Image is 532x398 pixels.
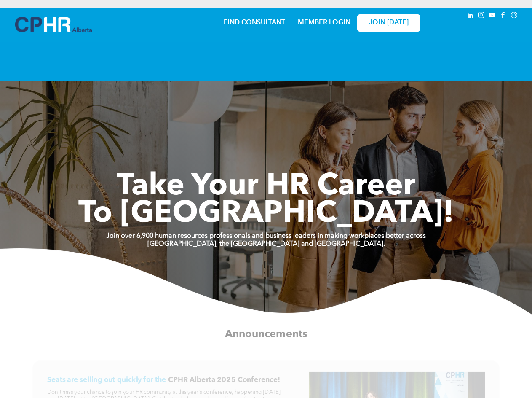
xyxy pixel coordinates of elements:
[369,19,409,27] span: JOIN [DATE]
[477,11,486,22] a: instagram
[168,377,280,384] span: CPHR Alberta 2025 Conference!
[117,172,415,202] span: Take Your HR Career
[510,11,519,22] a: Social network
[106,233,426,239] strong: Join over 6,900 human resources professionals and business leaders in making workplaces better ac...
[147,241,385,247] strong: [GEOGRAPHIC_DATA], the [GEOGRAPHIC_DATA] and [GEOGRAPHIC_DATA].
[466,11,475,22] a: linkedin
[488,11,497,22] a: youtube
[15,17,92,32] img: A blue and white logo for cp alberta
[357,14,420,32] a: JOIN [DATE]
[224,19,285,26] a: FIND CONSULTANT
[78,199,454,229] span: To [GEOGRAPHIC_DATA]!
[225,329,307,340] span: Announcements
[298,19,350,26] a: MEMBER LOGIN
[499,11,508,22] a: facebook
[47,377,166,384] span: Seats are selling out quickly for the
